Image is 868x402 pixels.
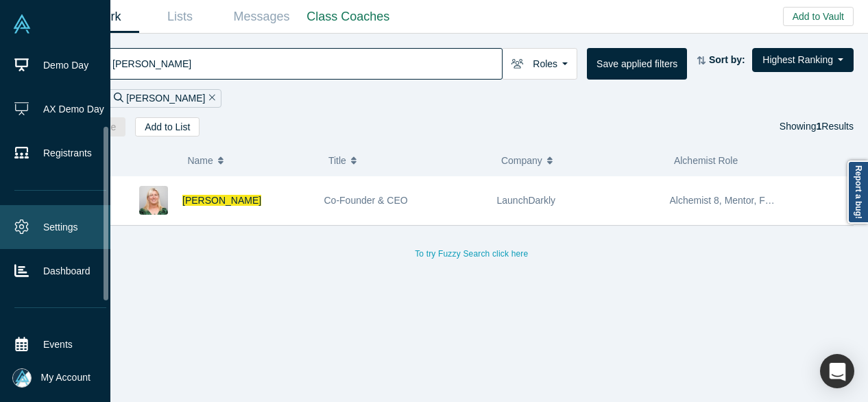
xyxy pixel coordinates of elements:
img: Edith Harbaugh's Profile Image [139,186,168,215]
span: Results [817,121,854,132]
button: Add to List [135,117,200,137]
a: [PERSON_NAME] [182,195,261,206]
span: Alchemist 8, Mentor, Faculty [670,195,791,206]
input: Search by name, title, company, summary, expertise, investment criteria or topics of focus [111,47,502,80]
button: To try Fuzzy Search click here [405,245,538,263]
button: Add to Vault [783,7,854,26]
span: Title [328,146,346,175]
button: Title [328,146,487,175]
button: Name [187,146,314,175]
a: Messages [221,1,302,33]
div: [PERSON_NAME] [108,89,221,108]
strong: 1 [817,121,822,132]
span: Co-Founder & CEO [324,195,408,206]
span: Company [501,146,542,175]
button: Roles [502,48,577,80]
a: Class Coaches [302,1,394,33]
span: LaunchDarkly [497,195,556,206]
div: Showing [780,117,854,137]
strong: Sort by: [709,54,745,65]
a: Report a bug! [847,161,868,224]
img: Alchemist Vault Logo [12,14,32,34]
span: Alchemist Role [674,155,738,166]
button: Company [501,146,660,175]
span: My Account [41,370,91,385]
span: Name [187,146,213,175]
button: Save applied filters [587,48,687,80]
img: Mia Scott's Account [12,368,32,388]
a: Lists [139,1,221,33]
button: My Account [12,368,91,388]
button: Highest Ranking [752,48,854,72]
button: Remove Filter [205,91,215,106]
